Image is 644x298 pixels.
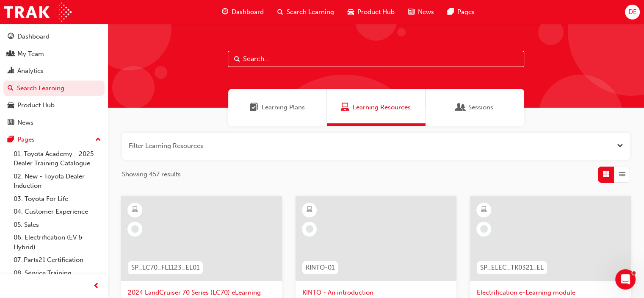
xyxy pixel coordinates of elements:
[131,263,199,273] span: SP_LC70_FL1123_EL01
[131,225,139,233] span: learningRecordVerb_NONE-icon
[228,51,524,67] input: Search...
[619,170,625,179] span: List
[215,3,271,21] a: guage-iconDashboard
[456,103,465,112] span: Sessions
[617,141,623,151] button: Open the filter
[3,132,105,148] button: Pages
[628,7,636,17] span: DE
[8,50,14,58] span: people-icon
[306,263,334,273] span: KINTO-01
[17,66,44,76] div: Analytics
[17,49,44,59] div: My Team
[10,192,105,206] a: 03. Toyota For Life
[480,263,544,273] span: SP_ELEC_TK0321_EL
[357,7,395,17] span: Product Hub
[17,100,55,110] div: Product Hub
[3,115,105,131] a: News
[262,103,305,112] span: Learning Plans
[95,134,101,145] span: up-icon
[8,102,14,109] span: car-icon
[348,7,354,17] span: car-icon
[8,119,14,127] span: news-icon
[222,7,228,17] span: guage-icon
[3,63,105,79] a: Analytics
[480,225,488,233] span: learningRecordVerb_NONE-icon
[287,7,334,17] span: Search Learning
[10,205,105,218] a: 04. Customer Experience
[481,204,487,215] span: learningResourceType_ELEARNING-icon
[401,3,441,21] a: news-iconNews
[426,89,524,126] a: SessionsSessions
[8,67,14,75] span: chart-icon
[457,7,475,17] span: Pages
[615,269,636,290] iframe: Intercom live chat
[10,253,105,267] a: 07. Parts21 Certification
[10,170,105,192] a: 02. New - Toyota Dealer Induction
[8,85,14,92] span: search-icon
[448,7,454,17] span: pages-icon
[625,5,640,19] button: DE
[8,136,14,144] span: pages-icon
[341,3,401,21] a: car-iconProduct Hub
[234,54,240,64] span: Search
[132,204,138,215] span: learningResourceType_ELEARNING-icon
[232,7,264,17] span: Dashboard
[341,103,349,112] span: Learning Resources
[10,218,105,231] a: 05. Sales
[307,204,312,215] span: learningResourceType_ELEARNING-icon
[4,3,72,22] img: Trak
[306,225,313,233] span: learningRecordVerb_NONE-icon
[228,89,327,126] a: Learning PlansLearning Plans
[17,135,35,145] div: Pages
[250,103,258,112] span: Learning Plans
[8,33,14,41] span: guage-icon
[122,170,181,179] span: Showing 457 results
[17,32,50,42] div: Dashboard
[3,27,105,132] button: DashboardMy TeamAnalyticsSearch LearningProduct HubNews
[3,97,105,113] a: Product Hub
[10,231,105,253] a: 06. Electrification (EV & Hybrid)
[10,267,105,280] a: 08. Service Training
[3,81,105,96] a: Search Learning
[441,3,481,21] a: pages-iconPages
[603,170,609,179] span: Grid
[271,3,341,21] a: search-iconSearch Learning
[3,29,105,45] a: Dashboard
[327,89,426,126] a: Learning ResourcesLearning Resources
[17,118,33,128] div: News
[477,288,624,298] span: Electrification e-Learning module
[93,281,100,292] span: prev-icon
[353,103,411,112] span: Learning Resources
[468,103,493,112] span: Sessions
[277,7,283,17] span: search-icon
[408,7,415,17] span: news-icon
[418,7,434,17] span: News
[3,46,105,62] a: My Team
[302,288,450,298] span: KINTO - An introduction
[10,148,105,170] a: 01. Toyota Academy - 2025 Dealer Training Catalogue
